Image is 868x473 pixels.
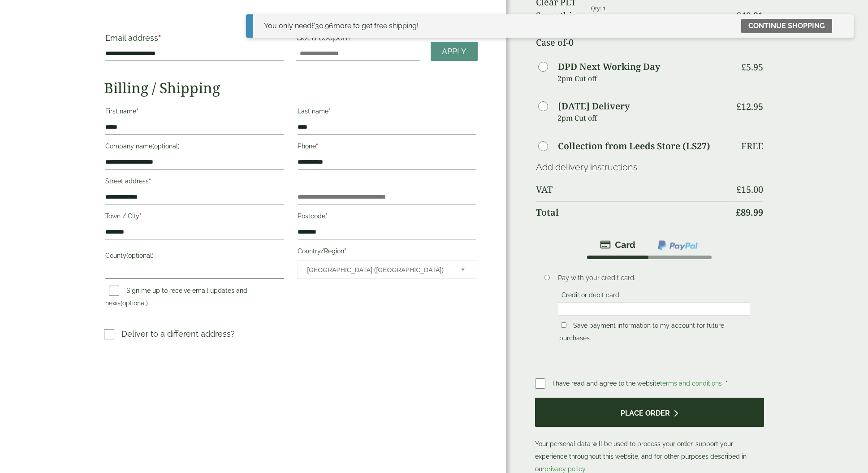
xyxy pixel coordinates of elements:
[431,42,478,61] a: Apply
[442,47,466,56] span: Apply
[536,162,638,173] a: Add delivery instructions
[121,299,148,307] span: (optional)
[105,34,284,47] label: Email address
[660,380,722,387] a: terms and conditions
[158,33,161,43] abbr: required
[344,247,346,255] abbr: required
[149,178,151,185] abbr: required
[298,260,476,279] span: Country/Region
[264,21,419,31] div: You only need more to get free shipping!
[536,201,730,223] th: Total
[561,305,747,313] iframe: Secure card payment input frame
[736,183,741,195] span: £
[741,141,763,152] p: Free
[535,398,764,427] button: Place order
[121,328,235,340] p: Deliver to a different address?
[741,61,746,73] span: £
[557,111,730,125] p: 2pm Cut off
[591,5,606,12] small: Qty: 1
[736,183,763,195] bdi: 15.00
[104,79,477,96] h2: Billing / Shipping
[536,179,730,200] th: VAT
[109,286,119,296] input: Sign me up to receive email updates and news(optional)
[558,62,660,71] label: DPD Next Working Day
[325,213,328,220] abbr: required
[600,239,635,250] img: stripe.png
[558,291,623,301] label: Credit or debit card
[105,175,284,190] label: Street address
[558,273,750,283] p: Pay with your credit card.
[126,252,154,259] span: (optional)
[105,249,284,265] label: County
[105,287,247,309] label: Sign me up to receive email updates and news
[298,140,476,155] label: Phone
[736,100,741,113] span: £
[725,380,728,387] abbr: required
[105,210,284,225] label: Town / City
[553,380,724,387] span: I have read and agree to the website
[736,9,763,22] bdi: 49.31
[311,22,315,30] span: £
[559,322,724,344] label: Save payment information to my account for future purchases.
[544,465,585,473] a: privacy policy
[657,239,699,251] img: ppcp-gateway.png
[558,102,630,111] label: [DATE] Delivery
[136,108,138,115] abbr: required
[104,15,477,26] p: — OR —
[736,9,741,22] span: £
[105,140,284,155] label: Company name
[105,105,284,120] label: First name
[557,72,730,85] p: 2pm Cut off
[152,143,180,150] span: (optional)
[736,100,763,113] bdi: 12.95
[736,206,741,218] span: £
[298,210,476,225] label: Postcode
[328,108,331,115] abbr: required
[298,105,476,120] label: Last name
[298,245,476,260] label: Country/Region
[736,206,763,218] bdi: 89.99
[558,142,710,151] label: Collection from Leeds Store (LS27)
[139,213,142,220] abbr: required
[311,22,333,30] span: 30.96
[307,260,449,279] span: United Kingdom (UK)
[741,19,832,33] a: Continue shopping
[316,143,318,150] abbr: required
[741,61,763,73] bdi: 5.95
